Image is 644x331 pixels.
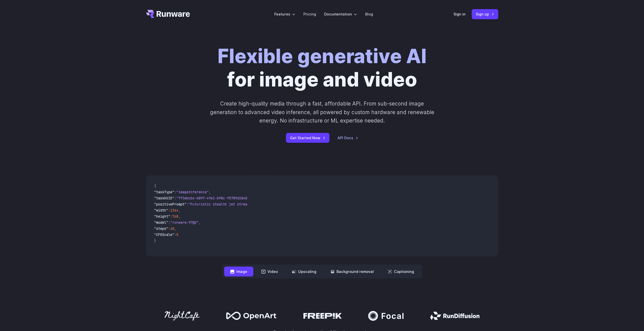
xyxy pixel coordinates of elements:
a: Blog [365,11,373,17]
span: "taskUUID" [154,196,174,200]
label: Documentation [324,11,357,17]
span: , [209,190,211,194]
span: : [168,226,170,231]
a: Pricing [303,11,316,17]
h1: for image and video [218,45,427,91]
span: "model" [154,220,168,225]
span: "positivePrompt" [154,202,186,206]
span: : [168,208,170,213]
button: Captioning [382,267,420,276]
label: Features [274,11,295,17]
span: , [178,208,180,213]
span: } [154,238,156,243]
button: Image [224,267,253,276]
button: Upscaling [286,267,322,276]
span: : [186,202,189,206]
span: 768 [172,214,178,219]
span: { [154,184,156,188]
span: : [174,232,176,237]
span: 5 [176,232,178,237]
a: Go to / [146,10,190,18]
span: , [178,214,180,219]
a: API Docs [338,135,358,141]
span: "imageInference" [176,190,209,194]
span: "runware:97@2" [170,220,199,225]
p: Create high-quality media through a fast, affordable API. From sub-second image generation to adv... [209,99,435,125]
span: : [174,190,176,194]
span: : [174,196,176,200]
a: Get Started Now [286,133,329,143]
span: "CFGScale" [154,232,174,237]
a: Sign in [453,11,466,17]
span: "Futuristic stealth jet streaking through a neon-lit cityscape with glowing purple exhaust" [189,202,373,206]
span: 40 [170,226,174,231]
span: "width" [154,208,168,213]
button: Background removal [324,267,380,276]
a: Sign up [472,9,498,19]
span: : [168,220,170,225]
span: "height" [154,214,170,219]
span: , [174,226,176,231]
span: : [170,214,172,219]
span: "taskType" [154,190,174,194]
span: "steps" [154,226,168,231]
strong: Flexible generative AI [218,44,427,68]
button: Video [255,267,284,276]
span: , [199,220,201,225]
span: 1344 [170,208,178,213]
span: "7f3ebcb6-b897-49e1-b98c-f5789d2d40d7" [176,196,253,200]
